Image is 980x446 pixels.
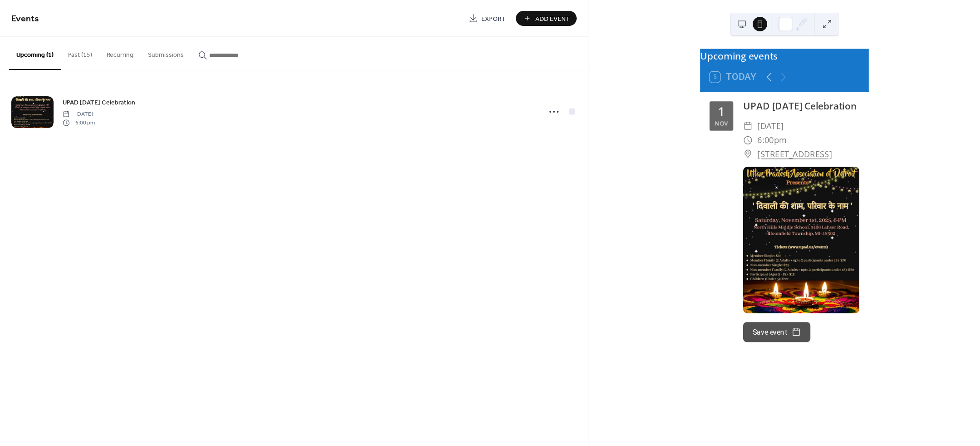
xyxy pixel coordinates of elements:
button: Submissions [141,37,191,69]
span: [DATE] [757,119,784,133]
span: Events [11,10,39,28]
div: Nov [715,120,728,126]
span: Export [481,14,505,24]
div: ​ [743,147,753,161]
span: UPAD [DATE] Celebration [63,98,135,108]
span: 6:00pm [757,133,787,147]
button: Recurring [99,37,141,69]
button: Save event [743,322,810,342]
button: Add Event [516,11,577,26]
div: ​ [743,119,753,133]
span: 6:00 pm [63,119,95,127]
a: [STREET_ADDRESS] [757,147,832,161]
div: Upcoming events [700,49,869,63]
img: img_Ffr2xcQbM1oxvyrX7uOV1.800px.jpeg [743,167,859,313]
div: 1 [718,106,724,118]
div: ​ [743,133,753,147]
button: Past (15) [61,37,99,69]
span: [DATE] [63,110,95,119]
a: Export [462,11,512,26]
button: Upcoming (1) [9,37,61,70]
div: UPAD [DATE] Celebration [743,99,859,113]
span: Add Event [535,14,570,24]
a: UPAD [DATE] Celebration [63,97,135,108]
